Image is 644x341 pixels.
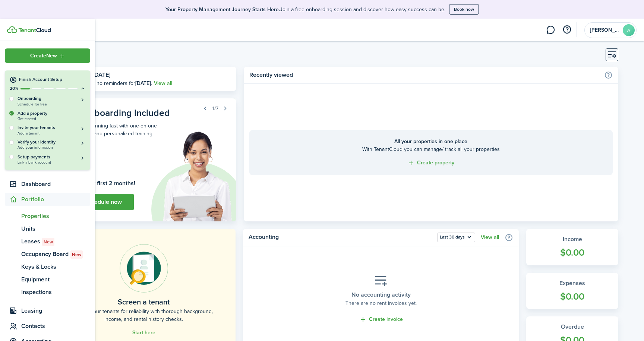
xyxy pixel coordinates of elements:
[437,233,475,242] button: Open menu
[5,286,90,299] a: Inspections
[18,139,86,145] h5: Verify your identity
[21,275,90,284] span: Equipment
[249,70,600,79] home-widget-title: Recently viewed
[18,95,86,106] button: OnboardingSchedule for free
[18,145,86,149] span: Add your information
[21,306,90,315] span: Leasing
[63,194,134,210] button: Schedule now
[534,246,611,260] widget-stats-count: $0.00
[534,235,611,244] widget-stats-title: Income
[5,95,90,170] div: Finish Account Setup20%
[165,6,280,13] b: Your Property Management Journey Starts Here.
[30,53,57,59] span: Create New
[72,70,231,80] h3: [DATE], [DATE]
[21,250,90,259] span: Occupancy Board
[18,124,86,131] h5: Invite your tenants
[135,79,151,87] b: [DATE]
[590,28,620,33] span: Annamarie
[21,212,90,221] span: Properties
[21,224,90,233] span: Units
[5,48,90,63] button: Open menu
[141,130,236,221] img: Onboarding schedule assistant
[9,85,19,92] p: 20%
[526,229,618,265] a: Income$0.00
[118,296,170,307] home-placeholder-title: Screen a tenant
[200,103,211,114] button: Prev step
[44,239,53,245] span: New
[249,233,433,242] home-widget-title: Accounting
[212,105,218,113] span: 1/7
[534,322,611,331] widget-stats-title: Overdue
[69,307,219,323] home-placeholder-description: Check your tenants for reliability with thorough background, income, and rental history checks.
[5,273,90,286] a: Equipment
[561,23,573,36] button: Open resource center
[72,251,81,258] span: New
[18,95,86,102] h5: Onboarding
[18,28,51,32] img: TenantCloud
[5,70,90,92] button: Finish Account Setup20%
[72,79,152,87] p: There are no reminders for .
[18,160,86,164] span: Link a bank account
[526,273,618,309] a: Expenses$0.00
[5,210,90,222] a: Properties
[257,138,605,145] home-placeholder-title: All your properties in one place
[449,4,479,15] button: Book now
[359,315,403,324] a: Create invoice
[18,131,86,135] span: Add a tenant
[5,248,90,261] a: Occupancy BoardNew
[18,102,86,106] span: Schedule for free
[154,79,172,87] a: View all
[21,195,90,204] span: Portfolio
[21,288,90,297] span: Inspections
[120,244,168,293] img: Online payments
[21,180,90,189] span: Dashboard
[18,154,86,164] a: Setup paymentsLink a bank account
[220,103,231,114] button: Next step
[534,290,611,304] widget-stats-count: $0.00
[63,179,135,187] b: your first 2 months!
[7,26,17,33] img: TenantCloud
[19,76,86,83] h4: Finish Account Setup
[165,6,445,13] p: Join a free onboarding session and discover how easy success can be.
[18,139,86,150] button: Verify your identityAdd your information
[21,262,90,271] span: Keys & Locks
[543,20,558,40] a: Messaging
[534,279,611,288] widget-stats-title: Expenses
[63,122,160,138] p: Get up and running fast with one-on-one expert setup and personalized training.
[21,237,90,246] span: Leases
[345,299,417,307] placeholder-description: There are no rent invoices yet.
[437,233,475,242] button: Last 30 days
[132,330,155,336] a: Start here
[5,235,90,248] a: LeasesNew
[18,124,86,135] button: Invite your tenantsAdd a tenant
[481,234,499,240] a: View all
[623,24,635,36] avatar-text: A
[21,322,90,331] span: Contacts
[407,159,454,167] a: Create property
[257,145,605,153] home-placeholder-description: With TenantCloud you can manage/ track all your properties
[18,154,86,160] h5: Setup payments
[606,48,618,61] button: Customise
[5,261,90,273] a: Keys & Locks
[5,222,90,235] a: Units
[351,290,411,299] placeholder-title: No accounting activity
